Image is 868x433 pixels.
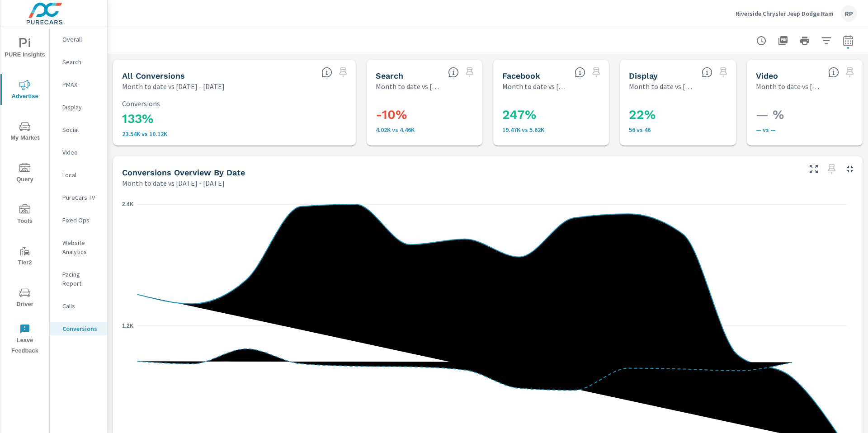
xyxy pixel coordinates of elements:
[122,130,347,137] p: 23,542 vs 10,123
[825,162,839,176] span: Select a preset comparison range to save this widget
[122,111,347,127] h3: 133%
[62,324,100,333] p: Conversions
[756,81,821,92] p: Month to date vs [DATE] - [DATE]
[828,67,839,78] span: Video Conversions include Actions, Leads and Unmapped Conversions
[50,213,107,227] div: Fixed Ops
[736,9,834,18] p: Riverside Chrysler Jeep Dodge Ram
[462,65,477,80] span: Select a preset comparison range to save this widget
[62,238,100,256] p: Website Analytics
[50,322,107,335] div: Conversions
[3,324,47,356] span: Leave Feedback
[321,67,332,78] span: All Conversions include Actions, Leads and Unmapped Conversions
[62,103,100,112] p: Display
[3,121,47,143] span: My Market
[843,65,857,80] span: Select a preset comparison range to save this widget
[122,178,225,188] p: Month to date vs [DATE] - [DATE]
[50,191,107,204] div: PureCars TV
[843,162,857,176] button: Minimize Widget
[50,146,107,159] div: Video
[756,71,778,80] h5: Video
[3,287,47,310] span: Driver
[448,67,459,78] span: Search Conversions include Actions, Leads and Unmapped Conversions.
[62,216,100,225] p: Fixed Ops
[50,100,107,114] div: Display
[122,81,225,92] p: Month to date vs [DATE] - [DATE]
[62,148,100,157] p: Video
[50,236,107,259] div: Website Analytics
[50,78,107,91] div: PMAX
[629,71,658,80] h5: Display
[122,201,134,207] text: 2.4K
[3,80,47,102] span: Advertise
[376,126,495,133] p: 4,020 vs 4,461
[817,32,835,50] button: Apply Filters
[62,170,100,179] p: Local
[839,32,857,50] button: Select Date Range
[3,38,47,60] span: PURE Insights
[841,5,857,22] div: RP
[62,193,100,202] p: PureCars TV
[3,204,47,226] span: Tools
[575,67,585,78] span: All conversions reported from Facebook with duplicates filtered out
[50,168,107,182] div: Local
[3,163,47,185] span: Query
[376,71,403,80] h5: Search
[0,27,49,360] div: nav menu
[62,125,100,134] p: Social
[629,81,694,92] p: Month to date vs [DATE] - [DATE]
[62,80,100,89] p: PMAX
[62,35,100,44] p: Overall
[629,107,748,122] h3: 22%
[376,81,441,92] p: Month to date vs [DATE] - [DATE]
[502,107,622,122] h3: 247%
[376,107,495,122] h3: -10%
[702,67,712,78] span: Display Conversions include Actions, Leads and Unmapped Conversions
[50,299,107,313] div: Calls
[122,323,134,329] text: 1.2K
[502,126,622,133] p: 19,466 vs 5,616
[62,57,100,66] p: Search
[122,71,185,80] h5: All Conversions
[796,32,814,50] button: Print Report
[62,301,100,311] p: Calls
[774,32,792,50] button: "Export Report to PDF"
[807,162,821,176] button: Make Fullscreen
[50,33,107,46] div: Overall
[589,65,604,80] span: Select a preset comparison range to save this widget
[122,168,245,177] h5: Conversions Overview By Date
[50,55,107,69] div: Search
[336,65,350,80] span: Select a preset comparison range to save this widget
[50,268,107,290] div: Pacing Report
[629,126,748,133] p: 56 vs 46
[50,123,107,136] div: Social
[3,246,47,268] span: Tier2
[716,65,731,80] span: Select a preset comparison range to save this widget
[62,270,100,288] p: Pacing Report
[122,99,347,108] p: Conversions
[502,81,567,92] p: Month to date vs [DATE] - [DATE]
[502,71,540,80] h5: Facebook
